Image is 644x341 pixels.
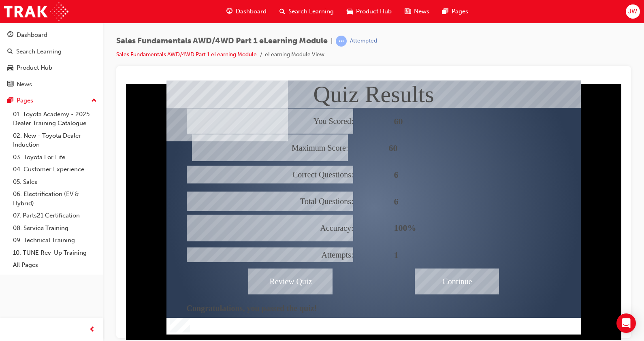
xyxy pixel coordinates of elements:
[288,7,334,16] span: Search Learning
[91,96,97,106] span: up-icon
[69,54,226,81] div: Maximum Score:
[436,3,475,20] a: pages-iconPages
[265,50,324,60] li: eLearning Module View
[10,259,100,271] a: All Pages
[3,26,100,93] button: DashboardSearch LearningProduct HubNews
[220,3,273,20] a: guage-iconDashboard
[452,7,468,16] span: Pages
[626,4,640,19] button: JW
[10,163,100,176] a: 04. Customer Experience
[17,96,33,105] div: Pages
[271,108,438,134] div: 6
[10,209,100,222] a: 07. Parts21 Certification
[7,32,13,39] span: guage-icon
[10,188,100,209] a: 06. Electrification (EV & Hybrid)
[226,6,232,17] span: guage-icon
[64,167,231,181] div: Attempts:
[405,6,411,17] span: news-icon
[398,3,436,20] a: news-iconNews
[10,176,100,188] a: 05. Sales
[4,2,68,21] img: Trak
[10,222,100,234] a: 08. Service Training
[7,64,13,72] span: car-icon
[628,7,637,16] span: JW
[126,188,210,214] div: Review Quiz
[16,47,62,56] div: Search Learning
[279,6,285,17] span: search-icon
[271,134,438,161] div: 100%
[64,28,231,53] div: You Scored:
[10,234,100,247] a: 09. Technical Training
[273,3,340,20] a: search-iconSearch Learning
[10,108,100,130] a: 01. Toyota Academy - 2025 Dealer Training Catalogue
[3,44,100,59] a: Search Learning
[64,85,231,103] div: Correct Questions:
[10,130,100,151] a: 02. New - Toyota Dealer Induction
[356,7,392,16] span: Product Hub
[331,36,333,46] span: |
[64,111,231,130] div: Total Questions:
[7,48,13,55] span: search-icon
[271,161,438,188] div: 1
[271,28,438,54] div: 60
[271,81,438,107] div: 6
[10,247,100,259] a: 10. TUNE Rev-Up Training
[116,51,257,58] a: Sales Fundamentals AWD/4WD Part 1 eLearning Module
[17,80,32,89] div: News
[17,63,52,72] div: Product Hub
[116,36,328,46] span: Sales Fundamentals AWD/4WD Part 1 eLearning Module
[7,81,13,88] span: news-icon
[266,54,433,81] div: 60
[7,97,13,104] span: pages-icon
[3,93,100,108] button: Pages
[3,77,100,92] a: News
[414,7,429,16] span: News
[64,134,231,161] div: Accuracy:
[442,6,448,17] span: pages-icon
[64,214,438,241] div: Congratulations, you passed the quiz!
[340,3,398,20] a: car-iconProduct Hub
[350,37,377,45] div: Attempted
[3,60,100,75] a: Product Hub
[616,313,636,333] div: Open Intercom Messenger
[236,7,267,16] span: Dashboard
[3,28,100,43] a: Dashboard
[347,6,353,17] span: car-icon
[44,0,458,27] div: Quiz Results
[89,325,95,335] span: prev-icon
[17,30,47,40] div: Dashboard
[10,151,100,164] a: 03. Toyota For Life
[336,36,347,47] span: learningRecordVerb_ATTEMPT-icon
